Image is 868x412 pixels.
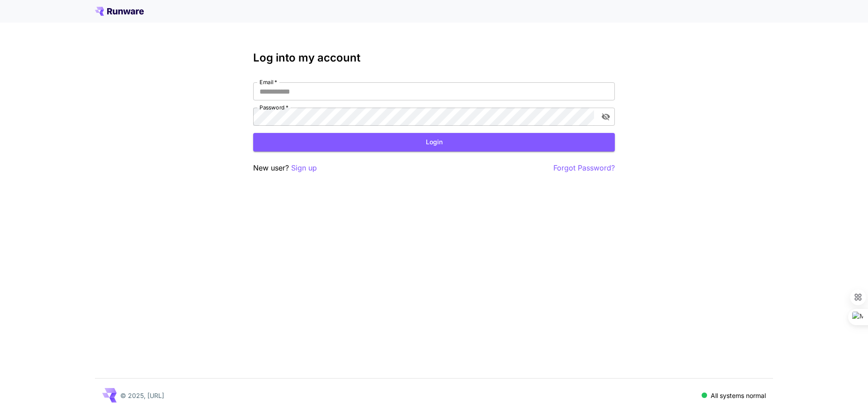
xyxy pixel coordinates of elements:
label: Email [259,78,277,86]
p: New user? [253,162,317,174]
p: © 2025, [URL] [120,391,164,400]
button: toggle password visibility [598,109,614,125]
button: Login [253,133,615,152]
p: All systems normal [711,391,766,400]
h3: Log into my account [253,52,615,64]
label: Password [259,104,288,111]
button: Sign up [291,162,317,174]
button: Forgot Password? [553,162,615,174]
